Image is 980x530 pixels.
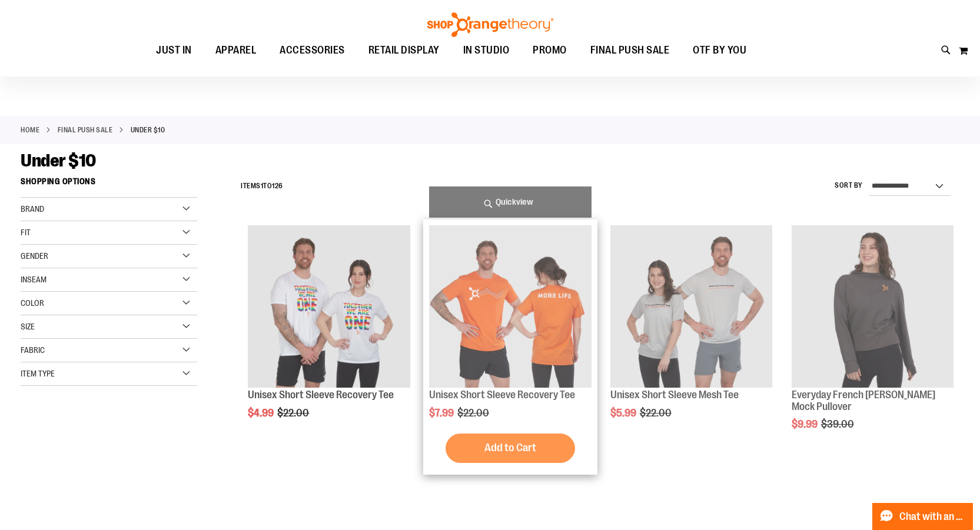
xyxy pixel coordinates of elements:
span: $5.99 [610,407,638,419]
img: Product image for Everyday French Terry Crop Mock Pullover [792,225,954,387]
span: Chat with an Expert [899,511,966,522]
a: IN STUDIO [451,37,521,64]
a: APPAREL [204,37,268,64]
img: Product image for Unisex Short Sleeve Recovery Tee [248,225,410,387]
div: product [423,219,597,474]
span: $22.00 [277,407,311,419]
strong: Shopping Options [21,171,197,198]
div: product [604,219,778,448]
a: Unisex Short Sleeve Recovery Tee [248,389,394,401]
span: $9.99 [792,418,819,430]
a: OTF BY YOU [681,37,758,64]
span: $4.99 [248,407,275,419]
span: Under $10 [21,151,96,171]
span: Brand [21,204,44,214]
span: PROMO [533,37,567,64]
span: Color [21,298,44,308]
a: FINAL PUSH SALE [58,125,113,135]
span: $7.99 [429,407,456,419]
span: Item Type [21,369,55,378]
span: Inseam [21,275,46,284]
span: $22.00 [640,407,673,419]
a: Unisex Short Sleeve Recovery Tee [429,389,575,401]
span: Gender [21,251,48,261]
span: ACCESSORIES [280,37,345,64]
a: Product image for Unisex Short Sleeve Mesh Tee [610,225,772,389]
div: product [242,219,416,448]
h2: Items to [241,177,283,195]
span: APPAREL [215,37,257,64]
button: Add to Cart [446,434,575,463]
img: Product image for Unisex Short Sleeve Mesh Tee [610,225,772,387]
a: Product image for Unisex Short Sleeve Recovery Tee [429,225,591,389]
span: IN STUDIO [463,37,510,64]
span: $22.00 [457,407,491,419]
span: Size [21,322,35,331]
span: Fabric [21,345,45,355]
span: Add to Cart [484,441,536,454]
label: Sort By [835,181,863,191]
a: FINAL PUSH SALE [579,37,682,64]
a: Quickview [429,186,591,218]
span: FINAL PUSH SALE [590,37,670,64]
a: JUST IN [144,37,204,64]
a: RETAIL DISPLAY [357,37,451,64]
span: 1 [261,182,264,190]
span: $39.00 [821,418,856,430]
a: PROMO [521,37,579,64]
div: product [786,219,959,460]
a: Home [21,125,39,135]
span: OTF BY YOU [693,37,746,64]
a: Everyday French [PERSON_NAME] Mock Pullover [792,389,935,412]
span: JUST IN [156,37,192,64]
span: 126 [272,182,283,190]
a: ACCESSORIES [268,37,357,64]
button: Chat with an Expert [872,503,974,530]
span: Fit [21,228,31,237]
strong: Under $10 [131,125,165,135]
a: Product image for Everyday French Terry Crop Mock Pullover [792,225,954,389]
a: Unisex Short Sleeve Mesh Tee [610,389,739,401]
a: Product image for Unisex Short Sleeve Recovery Tee [248,225,410,389]
span: RETAIL DISPLAY [368,37,440,64]
img: Shop Orangetheory [426,12,555,37]
img: Product image for Unisex Short Sleeve Recovery Tee [429,225,591,387]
